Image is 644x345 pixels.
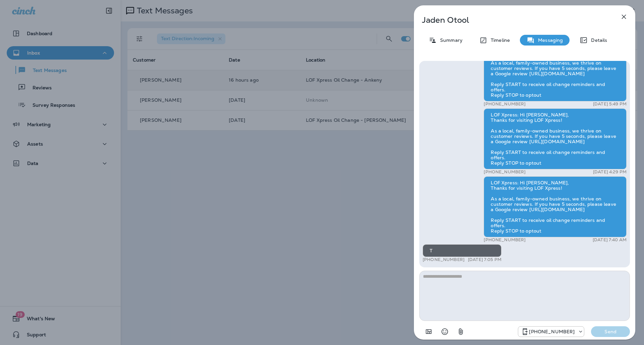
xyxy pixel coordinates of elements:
[438,325,451,338] button: Select an emoji
[484,176,627,237] div: LOF Xpress: Hi [PERSON_NAME], Thanks for visiting LOF Xpress! As a local, family-owned business, ...
[484,40,627,101] div: LOF Xpress: Hi [PERSON_NAME], Thanks for visiting LOF Xpress! As a local, family-owned business, ...
[588,37,607,43] p: Details
[535,37,563,43] p: Messaging
[529,329,575,334] p: [PHONE_NUMBER]
[593,237,627,243] p: [DATE] 7:40 AM
[484,237,526,243] p: [PHONE_NUMBER]
[484,108,627,169] div: LOF Xpress: Hi [PERSON_NAME], Thanks for visiting LOF Xpress! As a local, family-owned business, ...
[487,37,510,43] p: Timeline
[422,325,435,338] button: Add in a premade template
[423,244,501,257] div: T
[593,101,627,107] p: [DATE] 5:49 PM
[422,15,605,25] p: Jaden Otool
[484,169,526,175] p: [PHONE_NUMBER]
[484,101,526,107] p: [PHONE_NUMBER]
[423,257,465,262] p: [PHONE_NUMBER]
[468,257,501,262] p: [DATE] 7:05 PM
[437,37,463,43] p: Summary
[518,328,584,336] div: +1 (515) 519-9972
[593,169,627,175] p: [DATE] 4:29 PM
